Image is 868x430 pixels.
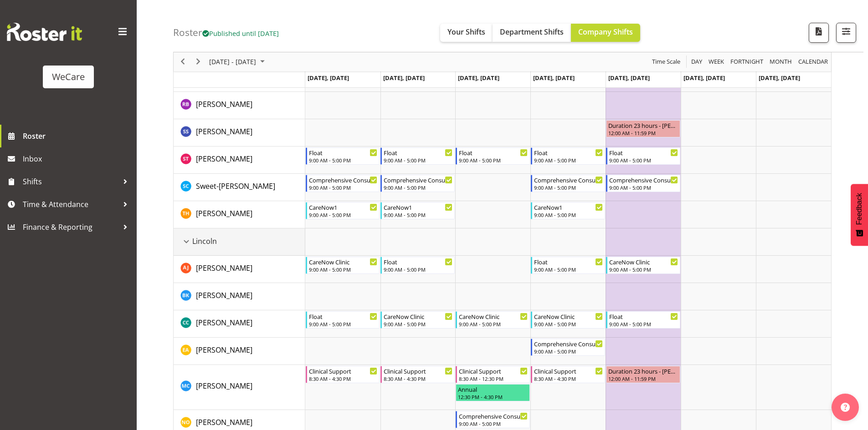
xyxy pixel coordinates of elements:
td: Savanna Samson resource [174,119,305,147]
td: Lincoln resource [174,228,305,256]
button: Filter Shifts [836,23,856,43]
div: Comprehensive Consult [534,339,603,348]
div: Float [459,148,528,157]
img: Rosterit website logo [7,23,82,41]
td: Simone Turner resource [174,147,305,174]
td: Ruby Beaumont resource [174,92,305,119]
div: Clinical Support [309,366,378,375]
div: Tillie Hollyer"s event - CareNow1 Begin From Thursday, October 23, 2025 at 9:00:00 AM GMT+13:00 E... [531,202,605,219]
div: 9:00 AM - 5:00 PM [609,184,678,191]
div: Natasha Ottley"s event - Comprehensive Consult Begin From Wednesday, October 22, 2025 at 9:00:00 ... [456,411,530,428]
div: Simone Turner"s event - Float Begin From Thursday, October 23, 2025 at 9:00:00 AM GMT+13:00 Ends ... [531,147,605,165]
div: 9:00 AM - 5:00 PM [384,157,452,164]
div: 9:00 AM - 5:00 PM [459,320,528,328]
div: Clinical Support [384,366,452,375]
span: [DATE], [DATE] [533,74,575,82]
a: [PERSON_NAME] [196,380,252,391]
div: Amy Johannsen"s event - CareNow Clinic Begin From Friday, October 24, 2025 at 9:00:00 AM GMT+13:0... [606,257,680,274]
div: 9:00 AM - 5:00 PM [309,266,378,273]
div: Simone Turner"s event - Float Begin From Friday, October 24, 2025 at 9:00:00 AM GMT+13:00 Ends At... [606,147,680,165]
div: 9:00 AM - 5:00 PM [459,157,528,164]
button: Company Shifts [571,24,640,42]
div: Amy Johannsen"s event - CareNow Clinic Begin From Monday, October 20, 2025 at 9:00:00 AM GMT+13:0... [306,257,380,274]
div: next period [190,52,206,71]
div: 9:00 AM - 5:00 PM [534,266,603,273]
div: CareNow Clinic [384,312,452,321]
div: Comprehensive Consult [309,175,378,184]
div: CareNow Clinic [309,257,378,266]
span: Published until [DATE] [202,29,279,38]
h4: Roster [173,27,279,38]
button: Download a PDF of the roster according to the set date range. [809,23,829,43]
a: [PERSON_NAME] [196,263,252,273]
div: Amy Johannsen"s event - Float Begin From Thursday, October 23, 2025 at 9:00:00 AM GMT+13:00 Ends ... [531,257,605,274]
div: Simone Turner"s event - Float Begin From Monday, October 20, 2025 at 9:00:00 AM GMT+13:00 Ends At... [306,147,380,165]
div: Charlotte Courtney"s event - CareNow Clinic Begin From Thursday, October 23, 2025 at 9:00:00 AM G... [531,311,605,329]
div: 9:00 AM - 5:00 PM [534,320,603,328]
span: Feedback [855,193,863,225]
td: Amy Johannsen resource [174,256,305,283]
div: Annual [458,384,528,394]
div: 9:00 AM - 5:00 PM [534,184,603,191]
span: [PERSON_NAME] [196,318,252,328]
div: Mary Childs"s event - Annual Begin From Wednesday, October 22, 2025 at 12:30:00 PM GMT+13:00 Ends... [456,384,530,401]
div: 12:00 AM - 11:59 PM [608,129,678,137]
td: Brian Ko resource [174,283,305,310]
div: 9:00 AM - 5:00 PM [384,266,452,273]
span: Week [708,56,725,68]
div: Float [309,148,378,157]
span: Time & Attendance [23,197,118,211]
span: [DATE] - [DATE] [208,56,257,68]
span: Month [769,56,793,68]
div: Simone Turner"s event - Float Begin From Tuesday, October 21, 2025 at 9:00:00 AM GMT+13:00 Ends A... [380,147,455,165]
div: Float [609,312,678,321]
div: 9:00 AM - 5:00 PM [534,348,603,355]
div: 9:00 AM - 5:00 PM [534,157,603,164]
span: Roster [23,129,132,143]
div: Float [309,312,378,321]
div: Comprehensive Consult [609,175,678,184]
button: Time Scale [651,56,682,68]
button: Your Shifts [440,24,493,42]
div: 9:00 AM - 5:00 PM [309,320,378,328]
div: CareNow1 [534,202,603,212]
div: CareNow1 [309,202,378,212]
button: Timeline Day [690,56,704,68]
span: [PERSON_NAME] [196,208,252,218]
span: [DATE], [DATE] [308,74,349,82]
a: [PERSON_NAME] [196,99,252,110]
div: WeCare [52,70,85,84]
span: [PERSON_NAME] [196,126,252,137]
span: [PERSON_NAME] [196,263,252,273]
button: Department Shifts [493,24,571,42]
div: Mary Childs"s event - Clinical Support Begin From Monday, October 20, 2025 at 8:30:00 AM GMT+13:0... [306,366,380,383]
a: [PERSON_NAME] [196,317,252,328]
div: Mary Childs"s event - Duration 23 hours - Mary Childs Begin From Friday, October 24, 2025 at 12:0... [606,366,680,383]
span: [PERSON_NAME] [196,290,252,300]
span: [PERSON_NAME] [196,417,252,427]
div: Comprehensive Consult [459,411,528,420]
button: Feedback - Show survey [851,184,868,246]
a: [PERSON_NAME] [196,417,252,428]
div: Charlotte Courtney"s event - CareNow Clinic Begin From Wednesday, October 22, 2025 at 9:00:00 AM ... [456,311,530,329]
span: Company Shifts [578,27,633,37]
div: Sweet-Lin Chan"s event - Comprehensive Consult Begin From Monday, October 20, 2025 at 9:00:00 AM ... [306,175,380,192]
span: Day [690,56,703,68]
div: Charlotte Courtney"s event - CareNow Clinic Begin From Tuesday, October 21, 2025 at 9:00:00 AM GM... [380,311,455,329]
span: [DATE], [DATE] [458,74,499,82]
div: 9:00 AM - 5:00 PM [609,320,678,328]
td: Tillie Hollyer resource [174,201,305,228]
td: Mary Childs resource [174,365,305,410]
div: CareNow1 [384,202,452,212]
span: Your Shifts [447,27,485,37]
div: Savanna Samson"s event - Duration 23 hours - Savanna Samson Begin From Friday, October 24, 2025 a... [606,120,680,137]
div: Mary Childs"s event - Clinical Support Begin From Thursday, October 23, 2025 at 8:30:00 AM GMT+13... [531,366,605,383]
span: Department Shifts [500,27,564,37]
button: Timeline Week [707,56,726,68]
span: [DATE], [DATE] [759,74,800,82]
div: Comprehensive Consult [384,175,452,184]
div: Simone Turner"s event - Float Begin From Wednesday, October 22, 2025 at 9:00:00 AM GMT+13:00 Ends... [456,147,530,165]
div: 8:30 AM - 4:30 PM [534,375,603,382]
div: Float [384,257,452,266]
div: Comprehensive Consult [534,175,603,184]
